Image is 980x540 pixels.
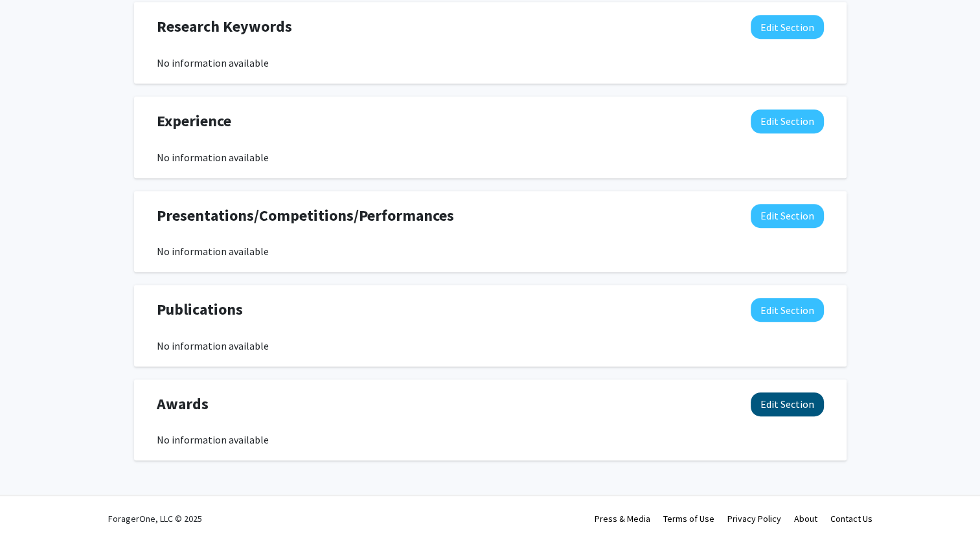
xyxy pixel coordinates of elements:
[727,513,781,524] a: Privacy Policy
[157,432,824,447] div: No information available
[157,338,824,354] div: No information available
[751,15,824,39] button: Edit Research Keywords
[10,482,55,530] iframe: Chat
[794,513,817,524] a: About
[830,513,872,524] a: Contact Us
[751,109,824,133] button: Edit Experience
[751,298,824,322] button: Edit Publications
[157,204,454,227] span: Presentations/Competitions/Performances
[751,204,824,228] button: Edit Presentations/Competitions/Performances
[157,392,209,416] span: Awards
[157,109,231,133] span: Experience
[751,392,824,416] button: Edit Awards
[157,298,243,321] span: Publications
[595,513,650,524] a: Press & Media
[663,513,714,524] a: Terms of Use
[157,55,824,71] div: No information available
[157,150,824,165] div: No information available
[157,15,292,38] span: Research Keywords
[157,243,824,259] div: No information available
